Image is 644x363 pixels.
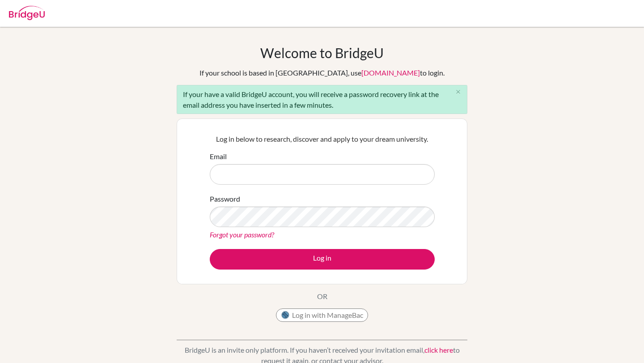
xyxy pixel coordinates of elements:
p: OR [317,291,327,302]
button: Log in with ManageBac [276,308,368,322]
button: Close [449,85,467,99]
a: [DOMAIN_NAME] [361,68,420,77]
a: Forgot your password? [210,230,274,239]
button: Log in [210,249,435,270]
p: Log in below to research, discover and apply to your dream university. [210,134,435,144]
label: Password [210,194,240,204]
img: Bridge-U [9,6,45,20]
i: close [455,89,462,95]
a: click here [424,346,453,354]
label: Email [210,151,227,162]
div: If your have a valid BridgeU account, you will receive a password recovery link at the email addr... [177,85,467,114]
h1: Welcome to BridgeU [260,45,384,61]
div: If your school is based in [GEOGRAPHIC_DATA], use to login. [199,68,445,78]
